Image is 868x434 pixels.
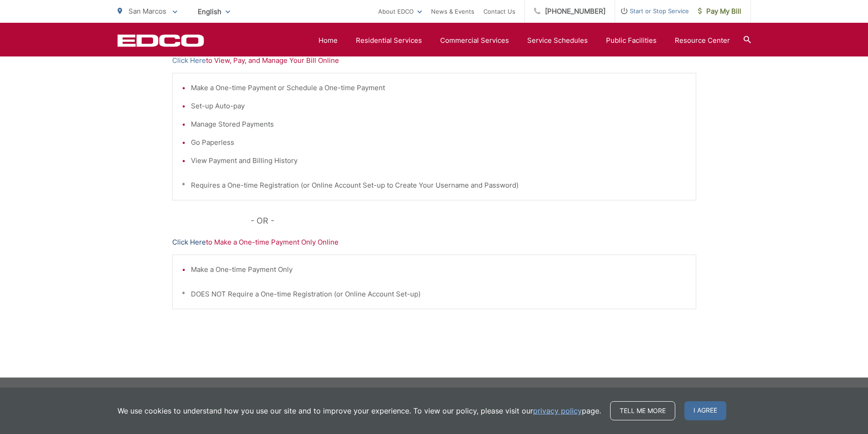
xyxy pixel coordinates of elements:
span: I agree [684,401,726,420]
p: - OR - [251,214,696,228]
p: We use cookies to understand how you use our site and to improve your experience. To view our pol... [118,405,601,416]
span: Pay My Bill [698,6,741,17]
p: to View, Pay, and Manage Your Bill Online [172,55,696,66]
a: Click Here [172,237,206,248]
a: Commercial Services [440,35,509,46]
a: Tell me more [610,401,675,420]
li: Go Paperless [191,137,687,148]
a: privacy policy [533,405,582,416]
a: Contact Us [483,6,515,17]
p: * DOES NOT Require a One-time Registration (or Online Account Set-up) [182,289,687,300]
li: Make a One-time Payment or Schedule a One-time Payment [191,82,687,93]
a: Service Schedules [527,35,588,46]
li: Set-up Auto-pay [191,101,687,112]
p: to Make a One-time Payment Only Online [172,237,696,248]
li: View Payment and Billing History [191,155,687,166]
span: San Marcos [128,7,166,15]
li: Make a One-time Payment Only [191,264,687,275]
a: EDCD logo. Return to the homepage. [118,34,204,47]
a: Resource Center [675,35,730,46]
a: News & Events [431,6,474,17]
span: English [191,4,237,20]
a: Residential Services [356,35,422,46]
li: Manage Stored Payments [191,119,687,130]
a: Click Here [172,55,206,66]
a: Public Facilities [606,35,657,46]
a: About EDCO [378,6,422,17]
a: Home [318,35,338,46]
p: * Requires a One-time Registration (or Online Account Set-up to Create Your Username and Password) [182,180,687,191]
